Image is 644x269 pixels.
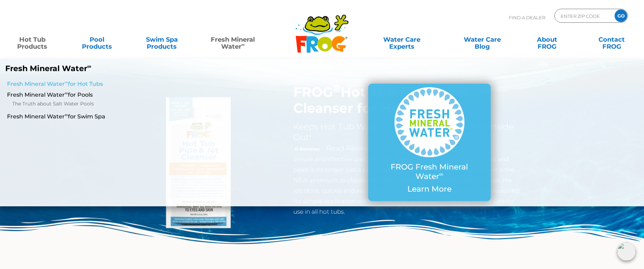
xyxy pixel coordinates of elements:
sup: ∞ [87,63,91,70]
p: FROG Fresh Mineral Water [382,163,477,181]
input: GO [615,9,627,22]
a: Water CareExperts [361,33,443,47]
sup: ∞ [65,80,68,85]
a: ContactFROG [587,33,637,47]
img: openIcon [617,242,636,261]
sup: ∞ [439,171,443,178]
p: Learn More [382,185,477,194]
sup: ∞ [65,112,68,117]
p: Find A Dealer [509,9,545,26]
a: PoolProducts [72,33,122,47]
sup: ∞ [65,90,68,96]
a: FROG Fresh Mineral Water∞ Learn More [382,87,477,197]
a: Water CareBlog [457,33,507,47]
a: Fresh Mineral Water∞for Hot Tubs [7,80,215,88]
a: Fresh MineralWater∞ [201,33,264,47]
a: Hot TubProducts [7,33,57,47]
a: Fresh Mineral Water∞for Swim Spa [7,113,215,120]
p: Fresh Mineral Water [5,64,263,73]
a: The Truth about Salt Water Pools [12,100,215,108]
a: AboutFROG [522,33,572,47]
input: Zip Code Form [560,11,607,21]
sup: ∞ [241,42,245,47]
a: Fresh Mineral Water∞for Pools [7,91,215,99]
a: Swim SpaProducts [136,33,187,47]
